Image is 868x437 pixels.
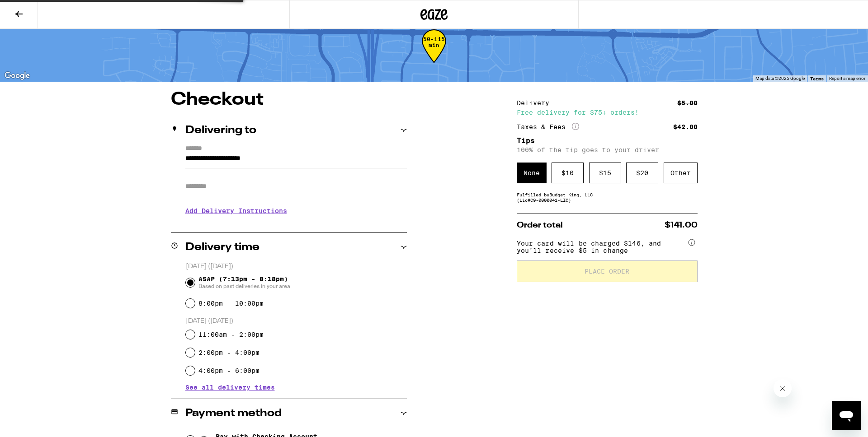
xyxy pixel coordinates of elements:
[774,379,792,397] iframe: Close message
[517,137,698,144] h5: Tips
[626,163,658,183] div: $ 20
[422,36,446,70] div: 50-115 min
[198,275,290,290] span: ASAP (7:13pm - 8:18pm)
[517,221,563,229] span: Order total
[664,163,698,183] div: Other
[552,163,584,183] div: $ 10
[517,163,547,183] div: None
[198,349,259,356] label: 2:00pm - 4:00pm
[185,125,256,136] h2: Delivering to
[185,200,407,221] h3: Add Delivery Instructions
[186,262,407,271] p: [DATE] ([DATE])
[810,76,824,81] a: Terms
[517,146,698,153] p: 100% of the tip goes to your driver
[829,76,865,81] a: Report a map error
[665,221,698,229] span: $141.00
[517,237,687,254] span: Your card will be charged $146, and you’ll receive $5 in change
[186,317,407,325] p: [DATE] ([DATE])
[185,384,275,391] button: See all delivery times
[589,163,621,183] div: $ 15
[2,70,32,82] a: Open this area in Google Maps (opens a new window)
[198,367,259,374] label: 4:00pm - 6:00pm
[517,192,698,203] div: Fulfilled by Budget King, LLC (Lic# C9-0000041-LIC )
[517,100,556,106] div: Delivery
[185,221,407,228] p: We'll contact you at [PHONE_NUMBER] when we arrive
[5,6,65,14] span: Hi. Need any help?
[585,268,629,274] span: Place Order
[832,401,861,430] iframe: Button to launch messaging window
[755,76,805,81] span: Map data ©2025 Google
[517,109,698,116] div: Free delivery for $75+ orders!
[198,331,264,338] label: 11:00am - 2:00pm
[677,100,698,106] div: $5.00
[171,91,407,109] h1: Checkout
[185,242,259,253] h2: Delivery time
[673,124,698,130] div: $42.00
[185,408,282,419] h2: Payment method
[517,123,579,131] div: Taxes & Fees
[517,260,698,282] button: Place Order
[198,300,264,307] label: 8:00pm - 10:00pm
[2,70,32,82] img: Google
[198,283,290,290] span: Based on past deliveries in your area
